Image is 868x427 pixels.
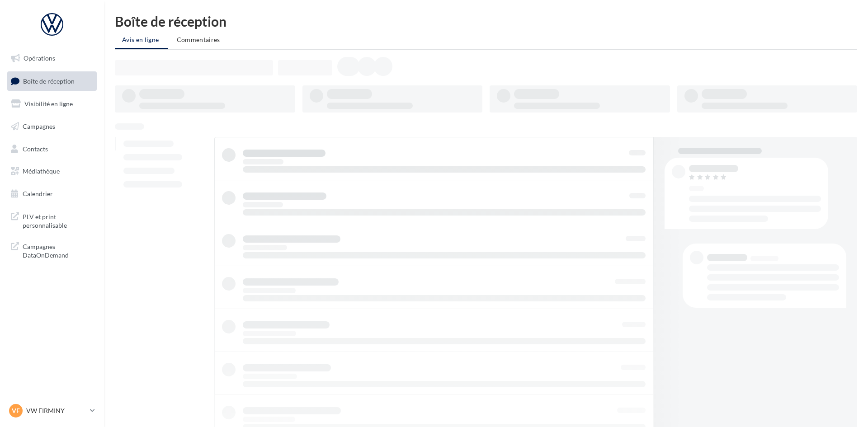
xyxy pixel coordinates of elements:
[5,237,99,263] a: Campagnes DataOnDemand
[23,77,75,84] span: Boîte de réception
[7,402,97,419] a: VF VW FIRMINY
[5,94,99,113] a: Visibilité en ligne
[24,100,73,108] span: Visibilité en ligne
[23,190,53,197] span: Calendrier
[23,122,55,130] span: Campagnes
[24,54,55,62] span: Opérations
[12,406,20,415] span: VF
[5,207,99,234] a: PLV et print personnalisable
[5,140,99,159] a: Contacts
[5,184,99,203] a: Calendrier
[23,240,93,260] span: Campagnes DataOnDemand
[5,117,99,136] a: Campagnes
[23,145,48,152] span: Contacts
[5,162,99,181] a: Médiathèque
[5,71,99,91] a: Boîte de réception
[23,211,93,230] span: PLV et print personnalisable
[5,49,99,68] a: Opérations
[177,36,220,43] span: Commentaires
[115,14,857,28] div: Boîte de réception
[23,167,60,175] span: Médiathèque
[26,406,86,415] p: VW FIRMINY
